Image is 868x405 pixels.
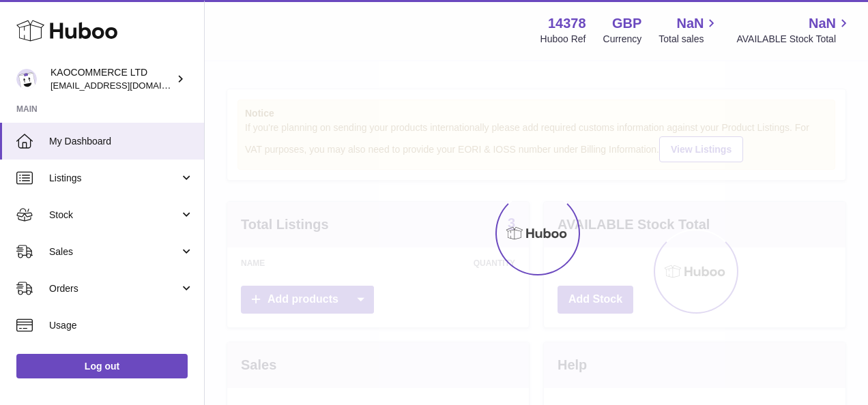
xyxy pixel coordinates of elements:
img: internalAdmin-14378@internal.huboo.com [16,69,37,89]
span: Usage [49,319,194,332]
span: AVAILABLE Stock Total [736,33,852,46]
span: Listings [49,172,179,185]
strong: GBP [612,14,641,33]
div: KAOCOMMERCE LTD [50,66,173,92]
strong: 14378 [548,14,586,33]
span: My Dashboard [49,135,194,148]
a: Log out [16,354,188,378]
span: NaN [809,14,836,33]
div: Currency [603,33,642,46]
div: Huboo Ref [540,33,586,46]
a: NaN Total sales [659,14,719,46]
span: [EMAIL_ADDRESS][DOMAIN_NAME] [50,80,201,91]
span: Stock [49,209,179,222]
span: Total sales [659,33,719,46]
span: Sales [49,245,179,258]
span: NaN [676,14,704,33]
span: Orders [49,282,179,295]
a: NaN AVAILABLE Stock Total [736,14,852,46]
